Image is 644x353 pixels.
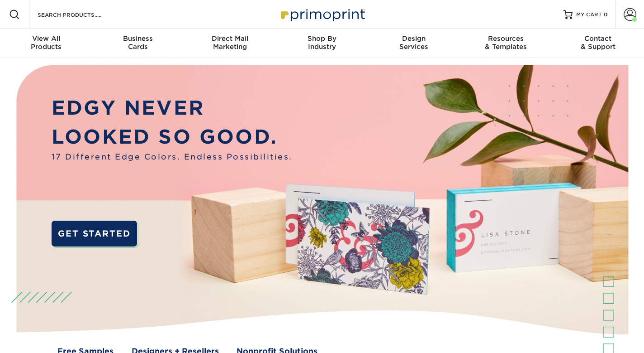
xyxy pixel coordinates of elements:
span: 0 [604,11,608,18]
div: Services [368,34,460,51]
div: & Support [552,34,644,51]
a: Resources& Templates [460,29,552,58]
span: Shop By [276,34,368,43]
span: 17 Different Edge Colors. Endless Possibilities. [52,151,293,163]
a: GET STARTED [52,221,137,246]
span: Contact [552,34,644,43]
span: Design [368,34,460,43]
a: Contact& Support [552,29,644,58]
span: Business [92,34,184,43]
a: Direct MailMarketing [184,29,276,58]
input: SEARCH PRODUCTS..... [37,9,125,20]
a: DesignServices [368,29,460,58]
div: Marketing [184,34,276,51]
div: & Templates [460,34,552,51]
span: Direct Mail [184,34,276,43]
div: Cards [92,34,184,51]
span: Resources [460,34,552,43]
a: Shop ByIndustry [276,29,368,58]
span: MY CART [576,11,602,19]
div: Industry [276,34,368,51]
a: BusinessCards [92,29,184,58]
img: Primoprint [277,5,367,24]
p: LOOKED SO GOOD. [52,122,293,151]
p: EDGY NEVER [52,93,293,122]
